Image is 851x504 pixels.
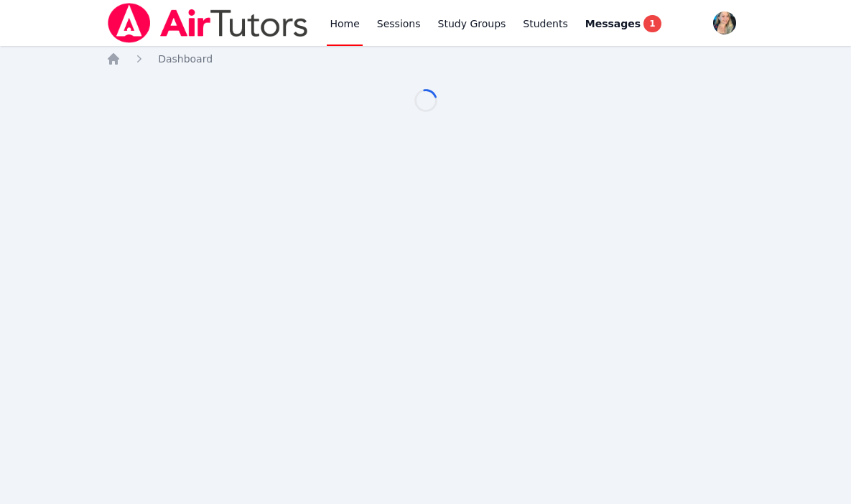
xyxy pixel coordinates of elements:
[106,52,745,66] nav: Breadcrumb
[106,3,310,43] img: Air Tutors
[643,15,661,32] span: 1
[585,17,641,31] span: Messages
[158,52,213,66] a: Dashboard
[158,53,213,65] span: Dashboard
